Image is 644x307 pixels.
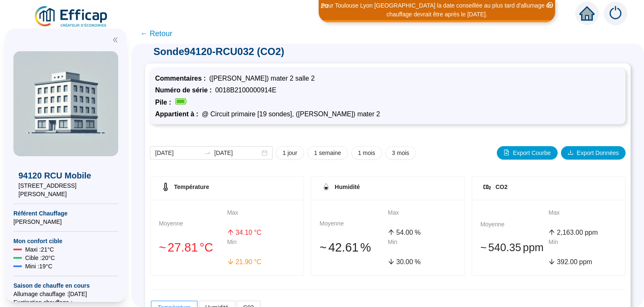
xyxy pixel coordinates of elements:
span: 34 [236,229,243,236]
span: .00 [404,258,413,265]
span: Maxi : 21 °C [25,245,54,254]
img: efficap energie logo [34,5,109,29]
div: Moyenne [319,219,388,237]
button: Export Courbe [497,146,557,160]
span: arrow-up [227,229,234,236]
button: 3 mois [385,146,416,160]
span: 540 [488,241,506,253]
span: .35 [506,241,521,253]
span: Pile : [155,99,174,106]
span: [STREET_ADDRESS][PERSON_NAME] [18,181,113,198]
span: file-image [504,150,509,155]
span: ([PERSON_NAME]) mater 2 salle 2 [209,75,315,82]
span: .00 [568,258,577,265]
div: Moyenne [480,220,549,238]
button: 1 mois [351,146,382,160]
span: °C [200,239,213,257]
span: Export Courbe [513,149,551,157]
span: 󠁾~ [319,239,327,257]
span: Cible : 20 °C [25,254,55,262]
span: swap-right [204,150,211,156]
span: arrow-down [227,258,234,265]
span: .00 [574,229,583,236]
span: to [204,150,211,156]
span: 27 [168,241,181,254]
span: Mini : 19 °C [25,262,52,270]
span: 30 [396,258,404,265]
span: arrow-up [388,229,395,236]
div: Max [548,208,617,226]
div: Min [388,238,456,255]
span: download [568,150,574,155]
div: Max [227,208,296,226]
div: Moyenne [159,219,227,237]
span: 0018B2100000914E [215,87,276,94]
span: Exctinction chauffage : -- [13,298,118,307]
span: .61 [342,241,358,254]
span: .81 [181,241,198,254]
span: 󠁾~ [159,239,166,257]
span: .00 [404,229,413,236]
span: 54 [396,229,404,236]
span: arrow-down [548,258,555,265]
span: Mon confort cible [13,237,118,245]
span: home [579,6,595,21]
span: arrow-up [548,229,555,236]
span: °C [254,228,262,238]
span: 1 mois [358,149,375,157]
span: Saison de chauffe en cours [13,281,118,290]
button: 1 jour [276,146,304,160]
span: @ Circuit primaire [19 sondes], ([PERSON_NAME]) mater 2 [202,110,380,118]
button: 1 semaine [307,146,348,160]
span: Sonde 94120-RCU032 (CO2) [145,45,631,58]
span: % [415,228,421,238]
span: 94120 RCU Mobile [18,170,113,181]
button: Export Données [561,146,626,160]
span: °C [254,257,262,267]
span: Numéro de série : [155,87,215,94]
span: Référent Chauffage [13,209,118,218]
span: 3 mois [392,149,409,157]
img: alerts [604,2,627,25]
span: ← Retour [140,28,172,39]
input: Date de début [155,149,201,157]
span: 2,163 [557,229,574,236]
span: CO2 [496,184,508,190]
span: Humidité [335,184,360,190]
span: 392 [557,258,568,265]
i: 2 / 3 [321,3,328,9]
div: Min [548,238,617,255]
div: Min [227,238,296,255]
span: Température [174,184,209,190]
span: double-left [112,37,118,43]
span: ppm [523,239,544,255]
span: Commentaires : [155,75,209,82]
span: 1 jour [283,149,297,157]
span: [PERSON_NAME] [13,218,118,226]
input: Date de fin [214,149,260,157]
span: % [415,257,421,267]
span: 21 [236,258,243,265]
span: Export Données [577,149,619,157]
span: .90 [243,258,252,265]
div: Max [388,208,456,226]
span: Appartient à : [155,110,202,118]
span: 42 [328,241,342,254]
span: % [360,239,371,257]
span: arrow-down [388,258,395,265]
span: 󠁾~ [480,239,487,255]
span: .10 [243,229,252,236]
span: close-circle [547,2,553,8]
span: Allumage chauffage : [DATE] [13,290,118,298]
span: ppm [579,257,592,267]
span: 1 semaine [314,149,341,157]
div: Pour Toulouse Lyon [GEOGRAPHIC_DATA] la date conseillée au plus tard d'allumage du chauffage devr... [320,1,554,19]
span: ppm [585,228,598,238]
